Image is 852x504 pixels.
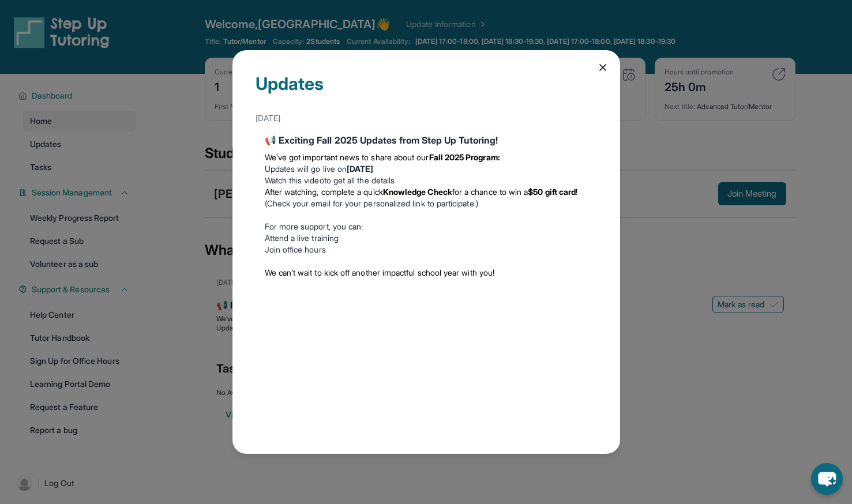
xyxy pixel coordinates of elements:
strong: $50 gift card [528,187,576,197]
p: For more support, you can: [265,221,588,232]
span: After watching, complete a quick [265,187,383,197]
div: [DATE] [256,108,597,129]
strong: [DATE] [347,164,373,174]
span: We can’t wait to kick off another impactful school year with you! [265,268,495,277]
li: Updates will go live on [265,163,588,175]
button: chat-button [811,463,843,495]
li: (Check your email for your personalized link to participate.) [265,186,588,209]
span: We’ve got important news to share about our [265,152,429,162]
strong: Fall 2025 Program: [429,152,500,162]
a: Join office hours [265,245,326,254]
span: ! [576,187,577,197]
div: 📢 Exciting Fall 2025 Updates from Step Up Tutoring! [265,133,588,147]
a: Watch this video [265,175,324,185]
span: for a chance to win a [452,187,528,197]
li: to get all the details [265,175,588,186]
strong: Knowledge Check [383,187,452,197]
div: Updates [256,73,597,108]
a: Attend a live training [265,233,339,243]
